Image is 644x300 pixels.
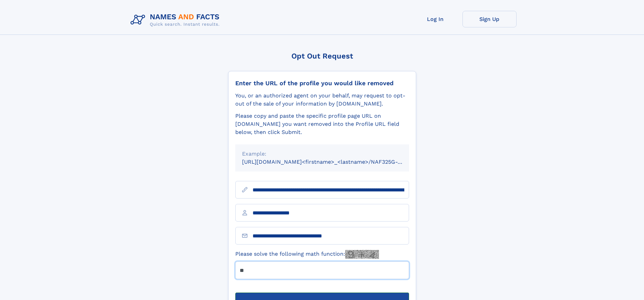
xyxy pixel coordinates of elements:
[128,11,225,29] img: Logo Names and Facts
[235,250,379,259] label: Please solve the following math function:
[235,112,409,136] div: Please copy and paste the specific profile page URL on [DOMAIN_NAME] you want removed into the Pr...
[408,11,462,27] a: Log In
[235,79,409,87] div: Enter the URL of the profile you would like removed
[242,150,402,158] div: Example:
[235,92,409,108] div: You, or an authorized agent on your behalf, may request to opt-out of the sale of your informatio...
[228,52,416,60] div: Opt Out Request
[462,11,517,27] a: Sign Up
[242,159,422,165] small: [URL][DOMAIN_NAME]<firstname>_<lastname>/NAF325G-xxxxxxxx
